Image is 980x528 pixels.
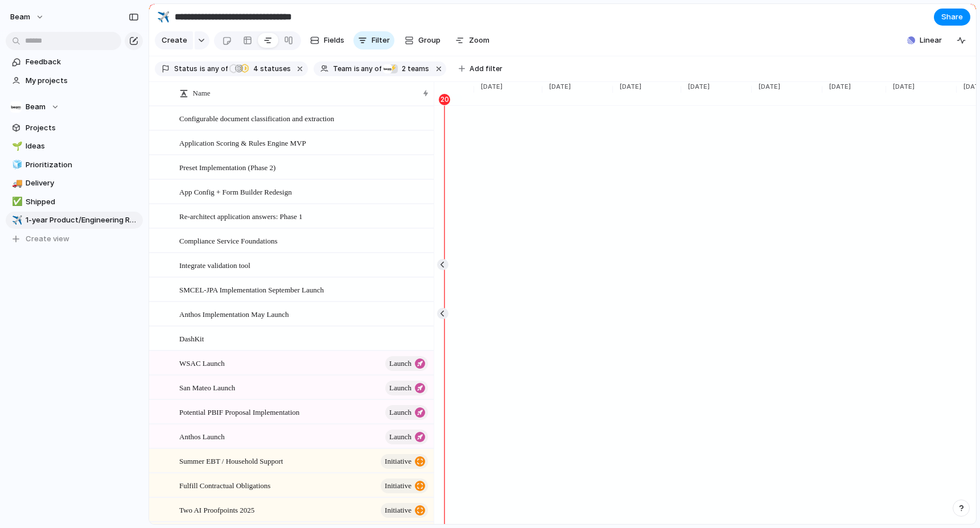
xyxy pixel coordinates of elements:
[10,141,22,152] button: 🌱
[352,63,384,75] button: isany of
[162,35,187,46] span: Create
[920,35,942,46] span: Linear
[398,64,429,74] span: teams
[179,209,303,222] span: Re-architect application answers: Phase 1
[681,82,713,92] span: [DATE]
[399,31,446,49] button: Group
[10,196,22,208] button: ✅
[179,112,334,125] span: Configurable document classification and extraction
[12,214,20,227] div: ✈️
[10,214,22,226] button: ✈️
[179,454,283,467] span: Summer EBT / Household Support
[250,64,291,74] span: statuses
[385,453,411,469] span: initiative
[12,195,20,208] div: ✅
[941,11,963,23] span: Share
[6,119,143,137] a: Projects
[822,82,854,92] span: [DATE]
[934,9,970,26] button: Share
[26,75,139,86] span: My projects
[372,35,390,46] span: Filter
[179,430,225,443] span: Anthos Launch
[26,141,139,152] span: Ideas
[385,356,428,371] button: launch
[385,381,428,395] button: launch
[6,156,143,174] a: 🧊Prioritization
[474,82,506,92] span: [DATE]
[389,405,411,420] span: launch
[179,332,204,345] span: DashKit
[903,32,946,49] button: Linear
[542,82,574,92] span: [DATE]
[26,101,46,113] span: Beam
[381,478,428,493] button: initiative
[12,140,20,153] div: 🌱
[229,63,293,75] button: 4 statuses
[6,230,143,247] button: Create view
[179,160,275,174] span: Preset Implementation (Phase 2)
[886,82,918,92] span: [DATE]
[398,64,407,73] span: 2
[26,178,139,189] span: Delivery
[197,63,230,75] button: isany of
[470,64,503,74] span: Add filter
[6,138,143,155] a: 🌱Ideas
[613,82,645,92] span: [DATE]
[381,454,428,469] button: initiative
[179,356,225,369] span: WSAC Launch
[306,31,349,49] button: Fields
[26,196,139,208] span: Shipped
[439,94,450,105] div: 20
[389,356,411,372] span: launch
[389,64,398,73] div: ⚡
[12,177,20,190] div: 🚚
[418,35,440,46] span: Group
[155,31,193,49] button: Create
[6,175,143,192] a: 🚚Delivery
[6,193,143,211] a: ✅Shipped
[157,9,170,24] div: ✈️
[174,64,197,74] span: Status
[382,63,431,75] button: ⚡2 teams
[179,283,324,296] span: SMCEL-JPA Implementation September Launch
[26,56,139,68] span: Feedback
[205,64,228,74] span: any of
[10,11,30,23] span: Beam
[469,35,489,46] span: Zoom
[452,61,509,77] button: Add filter
[333,64,352,74] span: Team
[353,31,394,49] button: Filter
[6,53,143,71] a: Feedback
[10,159,22,171] button: 🧊
[6,72,143,89] a: My projects
[179,307,289,320] span: Anthos Implementation May Launch
[179,381,235,394] span: San Mateo Launch
[385,430,428,444] button: launch
[12,158,20,171] div: 🧊
[26,122,139,134] span: Projects
[389,380,411,396] span: launch
[385,478,411,494] span: initiative
[250,64,260,73] span: 4
[154,8,172,26] button: ✈️
[5,8,50,26] button: Beam
[451,31,494,49] button: Zoom
[179,185,292,198] span: App Config + Form Builder Redesign
[179,258,250,271] span: Integrate validation tool
[10,178,22,189] button: 🚚
[179,478,270,492] span: Fulfill Contractual Obligations
[385,405,428,420] button: launch
[324,35,344,46] span: Fields
[752,82,784,92] span: [DATE]
[179,405,299,418] span: Potential PBIF Proposal Implementation
[389,429,411,445] span: launch
[381,503,428,518] button: initiative
[360,64,382,74] span: any of
[6,212,143,229] div: ✈️1-year Product/Engineering Roadmap
[6,98,143,115] button: Beam
[26,159,139,171] span: Prioritization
